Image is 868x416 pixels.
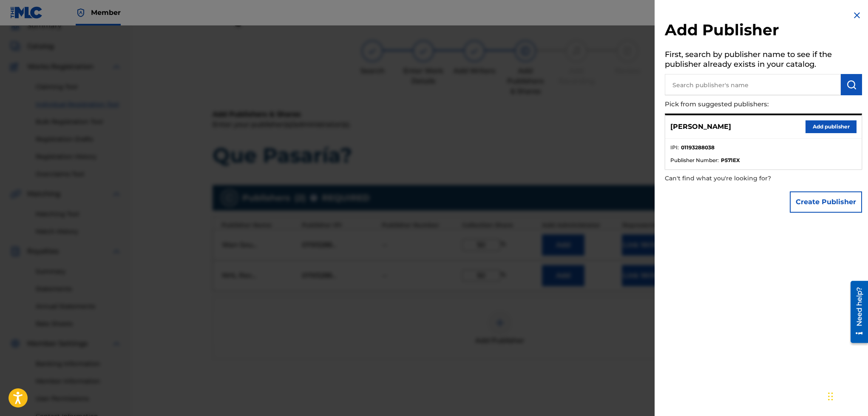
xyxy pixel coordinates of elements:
[10,6,43,19] img: MLC Logo
[665,20,862,42] h2: Add Publisher
[825,375,868,416] iframe: Chat Widget
[665,74,841,95] input: Search publisher's name
[825,375,868,416] div: Widget de chat
[828,384,833,409] div: Arrastrar
[665,170,814,187] p: Can't find what you're looking for?
[670,122,731,132] p: [PERSON_NAME]
[665,47,862,74] h5: First, search by publisher name to see if the publisher already exists in your catalog.
[670,157,719,164] span: Publisher Number :
[665,95,814,114] p: Pick from suggested publishers:
[91,8,121,17] span: Member
[670,144,679,151] span: IPI :
[844,278,868,346] iframe: Resource Center
[790,191,862,213] button: Create Publisher
[681,144,715,151] strong: 01193288038
[846,80,857,90] img: Search Works
[76,8,86,18] img: Top Rightsholder
[721,157,740,164] strong: P571EX
[806,120,857,133] button: Add publisher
